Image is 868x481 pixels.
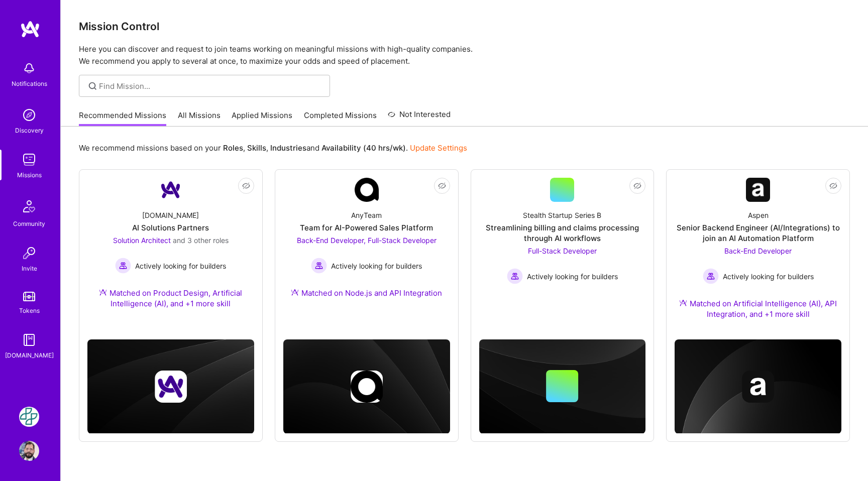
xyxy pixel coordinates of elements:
[115,258,131,274] img: Actively looking for builders
[19,305,40,316] div: Tokens
[300,222,433,233] div: Team for AI-Powered Sales Platform
[351,371,383,403] img: Company logo
[23,292,35,301] img: tokens
[17,441,42,461] a: User Avatar
[283,339,450,434] img: cover
[232,110,292,127] a: Applied Missions
[19,150,39,170] img: teamwork
[410,143,467,153] a: Update Settings
[675,298,841,319] div: Matched on Artificial Intelligence (AI), API Integration, and +1 more skill
[311,258,327,274] img: Actively looking for builders
[703,268,719,284] img: Actively looking for builders
[99,81,322,91] input: Find Mission...
[12,78,47,89] div: Notifications
[87,288,254,309] div: Matched on Product Design, Artificial Intelligence (AI), and +1 more skill
[742,371,774,403] img: Company logo
[247,143,266,153] b: Skills
[87,80,98,92] i: icon SearchGrey
[17,170,42,180] div: Missions
[270,143,306,153] b: Industries
[291,288,299,296] img: Ateam Purple Icon
[355,178,379,202] img: Company Logo
[748,210,769,220] div: Aspen
[297,236,437,245] span: Back-End Developer, Full-Stack Developer
[20,20,40,38] img: logo
[5,350,54,360] div: [DOMAIN_NAME]
[479,178,646,301] a: Stealth Startup Series BStreamlining billing and claims processing through AI workflowsFull-Stack...
[155,371,187,403] img: Company logo
[351,210,382,220] div: AnyTeam
[507,268,523,284] img: Actively looking for builders
[438,182,446,190] i: icon EyeClosed
[724,247,792,255] span: Back-End Developer
[17,194,41,218] img: Community
[675,178,841,331] a: Company LogoAspenSenior Backend Engineer (AI/Integrations) to join an AI Automation PlatformBack-...
[19,330,39,350] img: guide book
[132,222,209,233] div: AI Solutions Partners
[19,441,39,461] img: User Avatar
[19,105,39,125] img: discovery
[99,288,107,296] img: Ateam Purple Icon
[675,339,841,434] img: cover
[79,20,850,33] h3: Mission Control
[242,182,250,190] i: icon EyeClosed
[178,110,221,127] a: All Missions
[17,407,42,427] a: Counter Health: Team for Counter Health
[388,108,451,127] a: Not Interested
[19,58,39,78] img: bell
[19,243,39,263] img: Invite
[479,222,646,244] div: Streamlining billing and claims processing through AI workflows
[87,339,254,434] img: cover
[679,299,687,307] img: Ateam Purple Icon
[746,178,770,202] img: Company Logo
[675,222,841,244] div: Senior Backend Engineer (AI/Integrations) to join an AI Automation Platform
[633,182,641,190] i: icon EyeClosed
[79,143,467,153] p: We recommend missions based on your , , and .
[723,271,814,282] span: Actively looking for builders
[331,261,422,271] span: Actively looking for builders
[291,288,442,298] div: Matched on Node.js and API Integration
[479,339,646,434] img: cover
[283,178,450,310] a: Company LogoAnyTeamTeam for AI-Powered Sales PlatformBack-End Developer, Full-Stack Developer Act...
[87,178,254,321] a: Company Logo[DOMAIN_NAME]AI Solutions PartnersSolution Architect and 3 other rolesActively lookin...
[304,110,377,127] a: Completed Missions
[79,110,166,127] a: Recommended Missions
[113,236,171,245] span: Solution Architect
[321,143,406,153] b: Availability (40 hrs/wk)
[528,247,597,255] span: Full-Stack Developer
[159,178,183,202] img: Company Logo
[523,210,601,220] div: Stealth Startup Series B
[173,236,229,245] span: and 3 other roles
[829,182,837,190] i: icon EyeClosed
[19,407,39,427] img: Counter Health: Team for Counter Health
[13,218,45,229] div: Community
[223,143,243,153] b: Roles
[142,210,199,220] div: [DOMAIN_NAME]
[79,43,850,67] p: Here you can discover and request to join teams working on meaningful missions with high-quality ...
[22,263,37,274] div: Invite
[527,271,618,282] span: Actively looking for builders
[135,261,226,271] span: Actively looking for builders
[15,125,44,136] div: Discovery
